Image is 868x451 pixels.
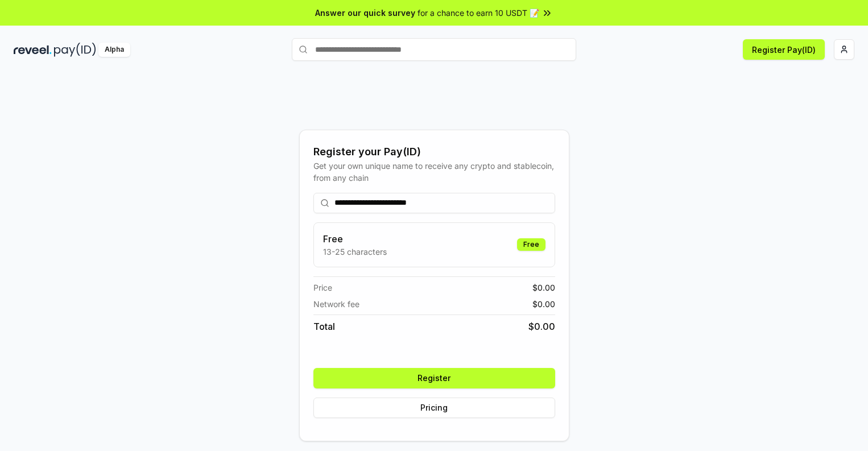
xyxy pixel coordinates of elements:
[323,232,387,246] h3: Free
[532,298,555,310] span: $ 0.00
[313,320,335,333] span: Total
[98,43,130,57] div: Alpha
[323,246,387,258] p: 13-25 characters
[14,43,52,57] img: reveel_dark
[743,39,825,60] button: Register Pay(ID)
[313,298,359,310] span: Network fee
[418,7,539,19] span: for a chance to earn 10 USDT 📝
[315,7,415,19] span: Answer our quick survey
[313,398,555,418] button: Pricing
[313,144,555,160] div: Register your Pay(ID)
[313,368,555,388] button: Register
[313,160,555,184] div: Get your own unique name to receive any crypto and stablecoin, from any chain
[532,282,555,293] span: $ 0.00
[313,282,332,293] span: Price
[528,320,555,333] span: $ 0.00
[54,43,96,57] img: pay_id
[517,238,545,251] div: Free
